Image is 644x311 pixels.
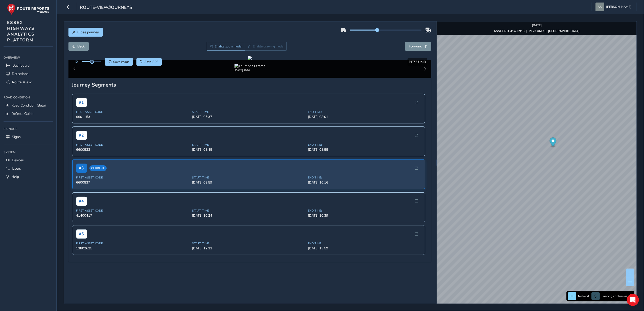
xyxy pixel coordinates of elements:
[606,3,631,11] span: [PERSON_NAME]
[72,81,428,88] div: Journey Segments
[192,242,305,245] span: Start Time:
[602,294,633,298] span: Loading confirm assets
[207,42,245,51] button: Zoom
[76,164,87,173] span: # 3
[308,110,421,114] span: End Time:
[308,176,421,179] span: End Time:
[11,103,46,108] span: Road Condition (Beta)
[145,60,158,64] span: Save PDF
[4,164,53,173] a: Users
[4,70,53,78] a: Detections
[76,246,189,251] span: 13802625
[4,133,53,141] a: Signs
[7,20,35,43] span: ESSEX HIGHWAYS ANALYTICS PLATFORM
[105,58,133,66] button: Save
[76,209,189,213] span: First Asset Code:
[192,110,305,114] span: Start Time:
[12,166,21,171] span: Users
[4,156,53,164] a: Devices
[192,246,305,251] span: [DATE] 12:33
[76,197,87,206] span: # 4
[68,28,103,37] button: Close journey
[548,29,580,33] strong: [GEOGRAPHIC_DATA]
[4,78,53,86] a: Route View
[192,213,305,218] span: [DATE] 10:24
[308,209,421,213] span: End Time:
[76,229,87,239] span: # 5
[4,94,53,101] div: Road Condition
[494,29,524,33] strong: ASSET NO. 41400913
[308,213,421,218] span: [DATE] 10:39
[12,80,32,85] span: Route View
[76,147,189,152] span: 6600522
[532,23,542,27] strong: [DATE]
[234,68,265,72] div: [DATE] 10:07
[192,143,305,147] span: Start Time:
[4,125,53,133] div: Signage
[78,44,85,49] span: Back
[76,242,189,245] span: First Asset Code:
[550,138,556,148] div: Map marker
[308,242,421,245] span: End Time:
[308,180,421,185] span: [DATE] 10:16
[308,143,421,147] span: End Time:
[12,135,21,139] span: Signs
[192,115,305,119] span: [DATE] 07:37
[192,209,305,213] span: Start Time:
[12,158,24,163] span: Devices
[4,110,53,118] a: Defects Guide
[409,44,422,49] span: Forward
[578,294,590,298] span: Network
[308,147,421,152] span: [DATE] 08:55
[78,30,99,35] span: Close journey
[215,44,242,48] span: Enable zoom mode
[234,64,265,68] img: Thumbnail frame
[409,60,426,64] span: PF73 UMR
[595,3,633,11] button: [PERSON_NAME]
[12,71,29,76] span: Detections
[7,4,49,15] img: rr logo
[76,131,87,140] span: # 2
[4,148,53,156] div: System
[136,58,162,66] button: PDF
[76,143,189,147] span: First Asset Code:
[76,180,189,185] span: 6600837
[80,4,132,11] span: route-view/journeys
[76,98,87,107] span: # 1
[4,101,53,110] a: Road Condition (Beta)
[76,110,189,114] span: First Asset Code:
[11,111,33,116] span: Defects Guide
[68,42,89,51] button: Back
[76,213,189,218] span: 41400417
[4,61,53,70] a: Dashboard
[494,29,580,33] div: | |
[76,176,189,179] span: First Asset Code:
[76,115,189,119] span: 6601153
[529,29,544,33] strong: PF73 UMR
[192,180,305,185] span: [DATE] 08:59
[405,42,431,51] button: Forward
[4,54,53,61] div: Overview
[12,63,30,68] span: Dashboard
[308,115,421,119] span: [DATE] 08:01
[11,174,19,179] span: Help
[308,246,421,251] span: [DATE] 13:59
[627,294,639,306] div: Open Intercom Messenger
[192,176,305,179] span: Start Time:
[4,173,53,181] a: Help
[595,3,604,11] img: diamond-layout
[192,147,305,152] span: [DATE] 08:45
[113,60,130,64] span: Save image
[89,165,107,171] span: Current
